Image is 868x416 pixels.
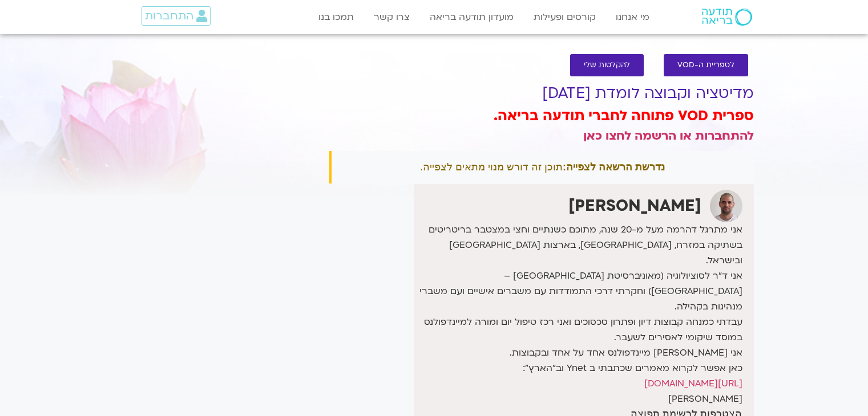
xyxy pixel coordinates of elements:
[417,391,742,407] p: [PERSON_NAME]
[677,61,734,70] span: לספריית ה-VOD
[583,128,754,144] a: להתחברות או הרשמה לחצו כאן
[568,195,701,217] strong: [PERSON_NAME]
[563,161,665,173] strong: נדרשת הרשאה לצפייה:
[329,151,754,183] div: תוכן זה דורש מנוי מתאים לצפייה.
[313,6,360,28] a: תמכו בנו
[528,6,601,28] a: קורסים ופעילות
[424,6,519,28] a: מועדון תודעה בריאה
[329,107,754,126] h3: ספרית VOD פתוחה לחברי תודעה בריאה.
[417,222,742,391] p: אני מתרגל דהרמה מעל מ-20 שנה, מתוכם כשנתיים וחצי במצטבר בריטריטים בשתיקה במזרח, [GEOGRAPHIC_DATA]...
[664,54,748,76] a: לספריית ה-VOD
[142,6,211,26] a: התחברות
[368,6,415,28] a: צרו קשר
[644,377,742,390] a: [URL][DOMAIN_NAME]
[702,9,752,26] img: תודעה בריאה
[610,6,655,28] a: מי אנחנו
[145,10,193,22] span: התחברות
[710,190,742,222] img: דקל קנטי
[570,54,644,76] a: להקלטות שלי
[329,85,754,102] h1: מדיטציה וקבוצה לומדת [DATE]
[584,61,630,70] span: להקלטות שלי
